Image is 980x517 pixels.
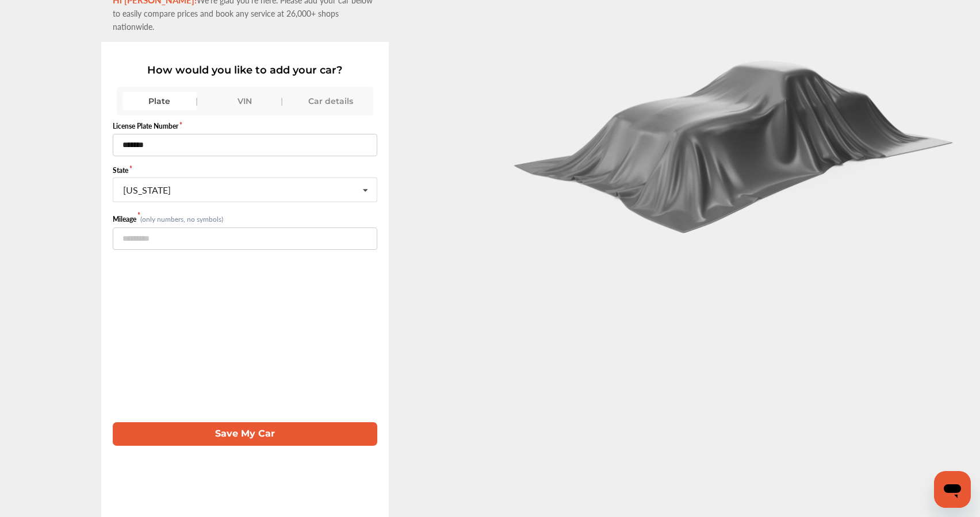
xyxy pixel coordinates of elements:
div: [US_STATE] [123,186,171,195]
div: Car details [293,92,367,110]
img: carCoverBlack.2823a3dccd746e18b3f8.png [505,48,965,234]
label: State [113,165,377,175]
p: How would you like to add your car? [113,64,377,76]
div: VIN [208,92,282,110]
iframe: Button to launch messaging window [934,471,971,508]
small: (only numbers, no symbols) [140,214,223,224]
label: License Plate Number [113,121,377,131]
div: Plate [122,92,197,110]
button: Save My Car [113,422,377,446]
label: Mileage [113,214,140,224]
